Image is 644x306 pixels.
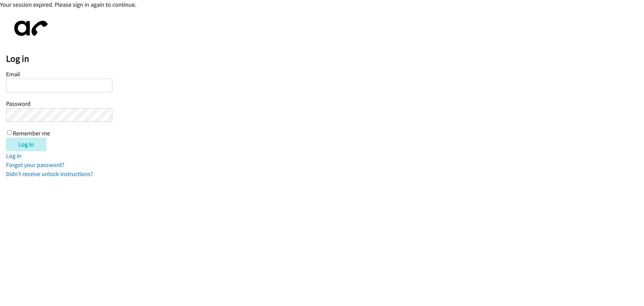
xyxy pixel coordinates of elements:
[6,100,31,107] label: Password
[6,161,64,169] a: Forgot your password?
[6,15,53,42] img: aphone-8a226864a2ddd6a5e75d1ebefc011f4aa8f32683c2d82f3fb0802fe031f96514.svg
[6,53,644,64] h2: Log in
[13,129,50,137] label: Remember me
[6,170,93,178] a: Didn't receive unlock instructions?
[6,70,20,78] label: Email
[6,152,21,160] a: Log in
[6,138,46,151] input: Log in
